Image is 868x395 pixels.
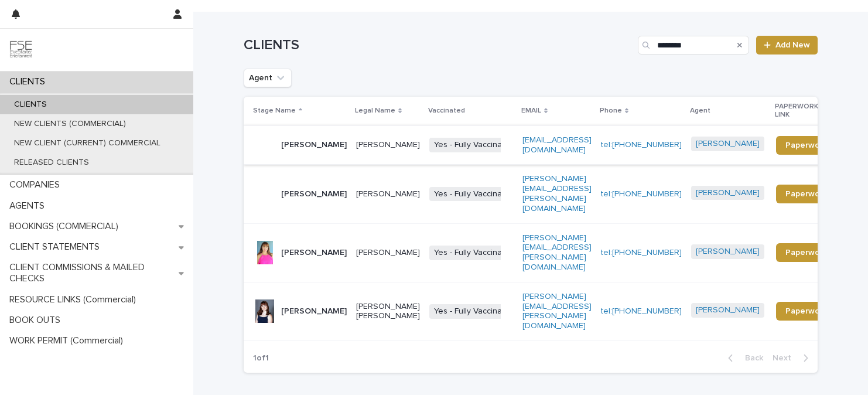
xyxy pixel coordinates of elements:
[281,307,347,316] p: [PERSON_NAME]
[5,100,56,110] p: CLIENTS
[601,141,682,149] a: tel:[PHONE_NUMBER]
[5,119,135,129] p: NEW CLIENTS (COMMERCIAL)
[638,36,749,55] input: Search
[756,36,818,55] a: Add New
[9,38,33,62] img: 9JgRvJ3ETPGCJDhvPVA5
[773,354,798,362] span: Next
[244,37,633,54] h1: CLIENTS
[522,292,592,330] a: [PERSON_NAME][EMAIL_ADDRESS][PERSON_NAME][DOMAIN_NAME]
[5,138,170,148] p: NEW CLIENT (CURRENT) COMMERCIAL
[690,104,710,117] p: Agent
[253,104,296,117] p: Stage Name
[600,104,622,117] p: Phone
[5,294,145,305] p: RESOURCE LINKS (Commercial)
[5,179,69,190] p: COMPANIES
[5,76,54,87] p: CLIENTS
[281,140,347,150] p: [PERSON_NAME]
[5,335,132,346] p: WORK PERMIT (Commercial)
[244,344,278,373] p: 1 of 1
[775,41,810,49] span: Add New
[356,248,420,258] p: [PERSON_NAME]
[281,248,347,258] p: [PERSON_NAME]
[522,234,592,271] a: [PERSON_NAME][EMAIL_ADDRESS][PERSON_NAME][DOMAIN_NAME]
[785,248,827,257] span: Paperwork
[601,248,682,257] a: tel:[PHONE_NUMBER]
[776,302,836,321] a: Paperwork
[776,243,836,262] a: Paperwork
[776,136,836,155] a: Paperwork
[244,165,855,223] tr: [PERSON_NAME][PERSON_NAME]Yes - Fully Vaccinated[PERSON_NAME][EMAIL_ADDRESS][PERSON_NAME][DOMAIN_...
[429,246,519,260] span: Yes - Fully Vaccinated
[521,104,541,117] p: EMAIL
[356,140,420,150] p: [PERSON_NAME]
[775,100,830,122] p: PAPERWORK LINK
[696,139,760,149] a: [PERSON_NAME]
[601,307,682,315] a: tel:[PHONE_NUMBER]
[356,189,420,199] p: [PERSON_NAME]
[428,104,465,117] p: Vaccinated
[5,315,70,326] p: BOOK OUTS
[244,282,855,340] tr: [PERSON_NAME][PERSON_NAME] [PERSON_NAME]Yes - Fully Vaccinated[PERSON_NAME][EMAIL_ADDRESS][PERSON...
[522,175,592,212] a: [PERSON_NAME][EMAIL_ADDRESS][PERSON_NAME][DOMAIN_NAME]
[281,189,347,199] p: [PERSON_NAME]
[5,241,109,253] p: CLIENT STATEMENTS
[429,187,519,202] span: Yes - Fully Vaccinated
[776,185,836,203] a: Paperwork
[5,221,128,232] p: BOOKINGS (COMMERCIAL)
[244,125,855,165] tr: [PERSON_NAME][PERSON_NAME]Yes - Fully Vaccinated[EMAIL_ADDRESS][DOMAIN_NAME]tel:[PHONE_NUMBER][PE...
[429,304,519,319] span: Yes - Fully Vaccinated
[785,141,827,149] span: Paperwork
[785,190,827,198] span: Paperwork
[696,305,760,315] a: [PERSON_NAME]
[5,158,98,168] p: RELEASED CLIENTS
[696,247,760,257] a: [PERSON_NAME]
[768,353,818,363] button: Next
[601,190,682,198] a: tel:[PHONE_NUMBER]
[356,302,420,322] p: [PERSON_NAME] [PERSON_NAME]
[5,200,54,212] p: AGENTS
[522,136,592,154] a: [EMAIL_ADDRESS][DOMAIN_NAME]
[244,69,292,87] button: Agent
[429,138,519,152] span: Yes - Fully Vaccinated
[244,223,855,282] tr: [PERSON_NAME][PERSON_NAME]Yes - Fully Vaccinated[PERSON_NAME][EMAIL_ADDRESS][PERSON_NAME][DOMAIN_...
[355,104,395,117] p: Legal Name
[5,262,179,284] p: CLIENT COMMISSIONS & MAILED CHECKS
[738,354,763,362] span: Back
[719,353,768,363] button: Back
[696,188,760,198] a: [PERSON_NAME]
[785,307,827,315] span: Paperwork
